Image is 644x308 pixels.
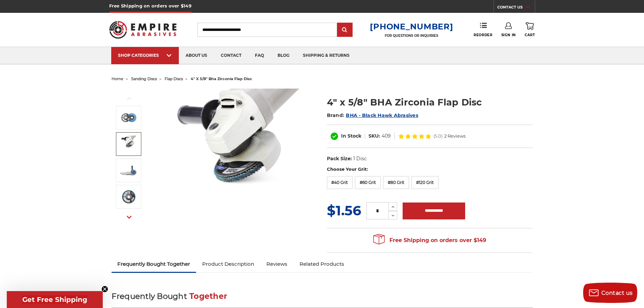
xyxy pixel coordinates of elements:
[121,210,137,224] button: Next
[474,22,492,37] a: Reorder
[346,112,418,118] a: BHA - Black Hawk Abrasives
[293,257,350,271] a: Related Products
[370,22,453,31] a: [PHONE_NUMBER]
[338,23,352,37] input: Submit
[444,134,466,138] span: 2 Reviews
[101,286,108,292] button: Close teaser
[189,291,227,301] span: Together
[118,53,172,58] div: SHOP CATEGORIES
[497,3,535,13] a: CONTACT US
[248,47,271,64] a: faq
[327,155,352,162] dt: Pack Size:
[353,155,367,162] dd: 1 Disc
[214,47,248,64] a: contact
[260,257,293,271] a: Reviews
[191,76,252,81] span: 4" x 5/8" bha zirconia flap disc
[327,166,533,173] label: Choose Your Grit:
[120,109,137,126] img: 4-inch BHA Zirconia flap disc with 40 grit designed for aggressive metal sanding and grinding
[179,47,214,64] a: about us
[120,136,137,152] img: BHA 4-inch Zirconia flap disc on angle grinder for metal deburring and paint removal
[121,91,137,106] button: Previous
[474,33,492,37] span: Reorder
[382,133,391,140] dd: 409
[112,76,123,81] a: home
[7,291,103,308] div: Get Free ShippingClose teaser
[296,47,356,64] a: shipping & returns
[131,76,157,81] a: sanding discs
[327,112,344,118] span: Brand:
[433,134,443,138] span: (5.0)
[120,188,137,205] img: BHA 4-inch flap discs with premium 40 grit Zirconia for professional grinding performance
[525,22,535,37] a: Cart
[525,33,535,37] span: Cart
[271,47,296,64] a: blog
[327,202,361,219] span: $1.56
[368,133,380,140] dt: SKU:
[373,234,486,247] span: Free Shipping on orders over $149
[601,290,633,296] span: Contact us
[501,33,516,37] span: Sign In
[112,257,196,271] a: Frequently Bought Together
[165,76,183,81] a: flap discs
[327,96,533,109] h1: 4" x 5/8" BHA Zirconia Flap Disc
[370,33,453,38] p: FOR QUESTIONS OR INQUIRIES
[120,162,137,179] img: BHA Zirconia flap disc attached to a 4-inch angle grinder for general sanding
[341,133,361,139] span: In Stock
[169,89,305,224] img: 4-inch BHA Zirconia flap disc with 40 grit designed for aggressive metal sanding and grinding
[22,295,87,304] span: Get Free Shipping
[196,257,260,271] a: Product Description
[112,291,187,301] span: Frequently Bought
[109,17,177,43] img: Empire Abrasives
[583,283,637,303] button: Contact us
